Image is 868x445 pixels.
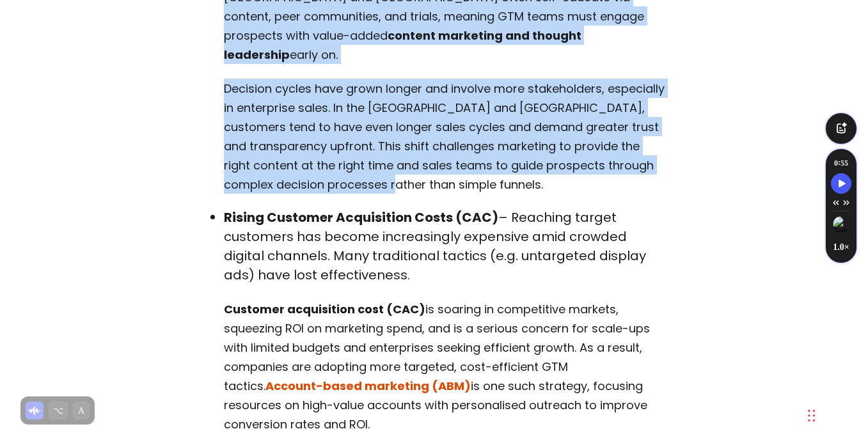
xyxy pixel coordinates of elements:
span: Decision cycles have grown longer and involve more stakeholders, especially in enterprise sales. ... [224,81,665,192]
strong: content marketing and thought leadership [224,27,581,63]
strong: Rising Customer Acquisition Costs (CAC) [224,208,498,226]
span: . [368,416,370,432]
strong: Customer acquisition cost (CAC) [224,301,425,317]
span: is soaring in competitive markets [425,301,616,317]
span: . [407,267,409,283]
a: Account-based marketing (ABM) [265,377,471,394]
iframe: Chat Widget [804,384,868,445]
div: Drag [808,396,816,435]
strong: Account-based marketing (ABM) [265,378,471,394]
p: – Reaching target customers has become increasingly expensive amid crowded digital channels. Many... [224,208,668,285]
span: early on. [290,47,338,63]
span: is one such strategy, focusing resources on high-value accounts with personalised outreach to imp... [224,378,647,432]
span: , squeezing ROI on marketing spend, and is a serious concern for scale-ups with limited budgets a... [224,301,650,394]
